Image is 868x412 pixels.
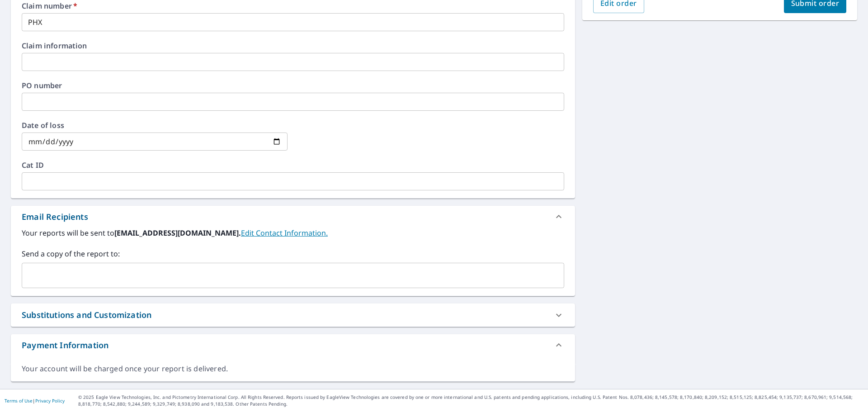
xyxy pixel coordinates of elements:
label: Send a copy of the report to: [22,248,564,259]
label: Date of loss [22,122,288,129]
div: Email Recipients [22,211,88,223]
a: Privacy Policy [35,398,65,404]
label: Cat ID [22,161,564,169]
div: Email Recipients [11,206,575,227]
label: Your reports will be sent to [22,227,564,238]
a: EditContactInfo [241,228,328,238]
a: Terms of Use [5,398,33,404]
div: Payment Information [22,339,108,351]
div: Your account will be charged once your report is delivered. [22,364,564,374]
div: Payment Information [11,334,575,356]
div: Substitutions and Customization [22,309,151,321]
p: | [5,398,65,403]
b: [EMAIL_ADDRESS][DOMAIN_NAME]. [114,228,241,238]
p: © 2025 Eagle View Technologies, Inc. and Pictometry International Corp. All Rights Reserved. Repo... [78,394,863,407]
label: Claim number [22,2,564,9]
div: Substitutions and Customization [11,303,575,327]
label: Claim information [22,42,564,49]
label: PO number [22,82,564,89]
